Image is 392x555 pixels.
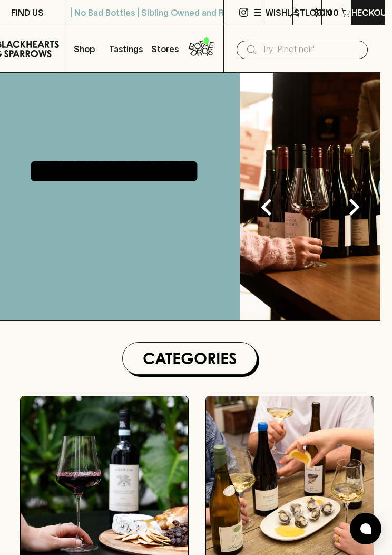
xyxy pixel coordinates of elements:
p: Shop [74,43,95,55]
button: Next [333,186,375,228]
p: Checkout [345,6,392,19]
p: Wishlist [266,6,306,19]
input: Try "Pinot noir" [262,41,359,58]
p: Tastings [109,43,143,55]
h1: Categories [127,347,252,370]
button: Shop [67,25,106,72]
a: Tastings [106,25,145,72]
p: Login [305,6,331,19]
a: Stores [145,25,184,72]
img: bubble-icon [360,523,371,534]
img: optimise [240,73,380,320]
button: Previous [246,186,288,228]
p: Stores [151,43,179,55]
p: $0.00 [313,6,339,19]
p: FIND US [11,6,44,19]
